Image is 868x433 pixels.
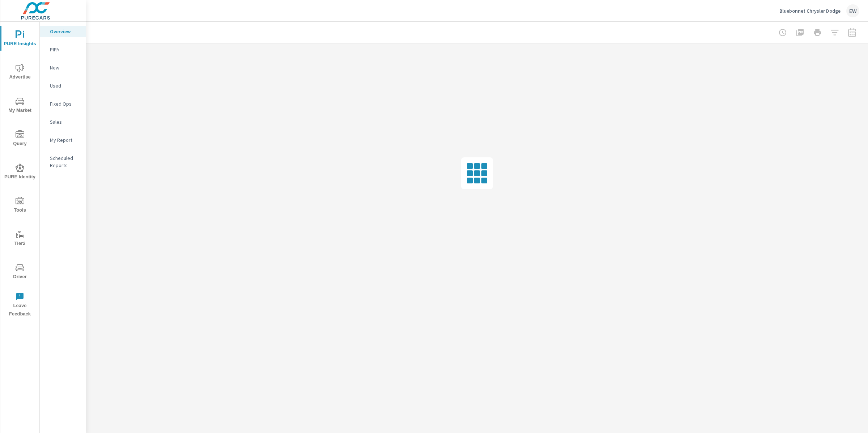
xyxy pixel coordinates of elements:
div: Used [40,80,86,91]
span: Advertise [3,64,37,81]
p: Scheduled Reports [50,154,80,169]
p: My Report [50,136,80,144]
p: Bluebonnet Chrysler Dodge [779,8,841,14]
div: Fixed Ops [40,98,86,109]
div: Scheduled Reports [40,153,86,171]
span: Tools [3,197,37,215]
span: PURE Identity [3,164,37,181]
p: Overview [50,28,80,35]
p: PIPA [50,46,80,53]
div: New [40,62,86,73]
div: nav menu [0,22,39,321]
div: Overview [40,26,86,37]
span: Driver [3,263,37,281]
p: New [50,64,80,71]
span: Leave Feedback [3,292,37,318]
span: Tier2 [3,230,37,248]
p: Used [50,82,80,89]
span: Query [3,130,37,148]
p: Sales [50,118,80,126]
div: My Report [40,135,86,145]
div: Sales [40,116,86,127]
p: Fixed Ops [50,100,80,107]
span: PURE Insights [3,30,37,48]
span: My Market [3,97,37,115]
div: EW [846,4,859,17]
div: PIPA [40,44,86,55]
